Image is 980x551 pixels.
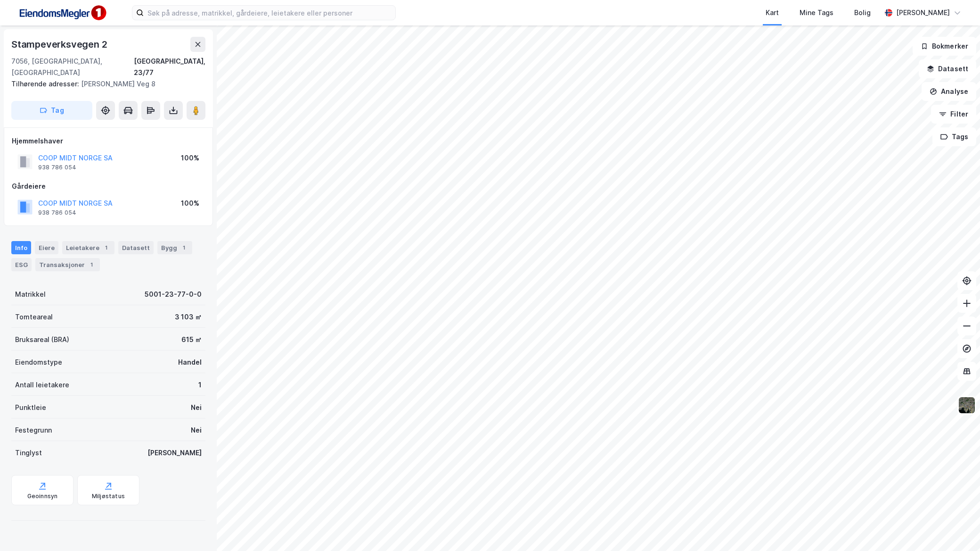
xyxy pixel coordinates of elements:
[181,198,199,209] div: 100%
[157,241,192,254] div: Bygg
[15,425,52,436] div: Festegrunn
[15,311,53,323] div: Tomteareal
[11,78,198,90] div: [PERSON_NAME] Veg 8
[922,82,976,101] button: Analyse
[35,241,58,254] div: Eiere
[92,493,125,500] div: Miljøstatus
[933,506,980,551] div: Kontrollprogram for chat
[35,258,100,271] div: Transaksjoner
[87,260,96,269] div: 1
[15,379,69,391] div: Antall leietakere
[147,447,202,459] div: [PERSON_NAME]
[12,135,205,147] div: Hjemmelshaver
[134,56,205,78] div: [GEOGRAPHIC_DATA], 23/77
[11,101,92,120] button: Tag
[38,209,76,217] div: 938 786 054
[27,493,58,500] div: Geoinnsyn
[38,164,76,171] div: 938 786 054
[181,152,199,164] div: 100%
[179,243,188,252] div: 1
[12,181,205,192] div: Gårdeiere
[913,37,976,56] button: Bokmerker
[145,289,202,300] div: 5001-23-77-0-0
[931,105,976,124] button: Filter
[175,311,202,323] div: 3 103 ㎡
[11,241,31,254] div: Info
[958,396,976,414] img: 9k=
[15,289,46,300] div: Matrikkel
[15,357,62,368] div: Eiendomstype
[800,7,833,18] div: Mine Tags
[198,379,202,391] div: 1
[766,7,779,18] div: Kart
[11,56,134,78] div: 7056, [GEOGRAPHIC_DATA], [GEOGRAPHIC_DATA]
[933,506,980,551] iframe: Chat Widget
[178,357,202,368] div: Handel
[15,334,69,345] div: Bruksareal (BRA)
[191,402,202,413] div: Nei
[11,80,81,88] span: Tilhørende adresser:
[15,402,46,413] div: Punktleie
[191,425,202,436] div: Nei
[11,37,109,52] div: Stampeverksvegen 2
[15,447,42,459] div: Tinglyst
[919,59,976,78] button: Datasett
[896,7,950,18] div: [PERSON_NAME]
[62,241,114,254] div: Leietakere
[932,127,976,146] button: Tags
[144,6,395,20] input: Søk på adresse, matrikkel, gårdeiere, leietakere eller personer
[181,334,202,345] div: 615 ㎡
[118,241,154,254] div: Datasett
[15,2,109,24] img: F4PB6Px+NJ5v8B7XTbfpPpyloAAAAASUVORK5CYII=
[11,258,32,271] div: ESG
[854,7,871,18] div: Bolig
[101,243,111,252] div: 1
